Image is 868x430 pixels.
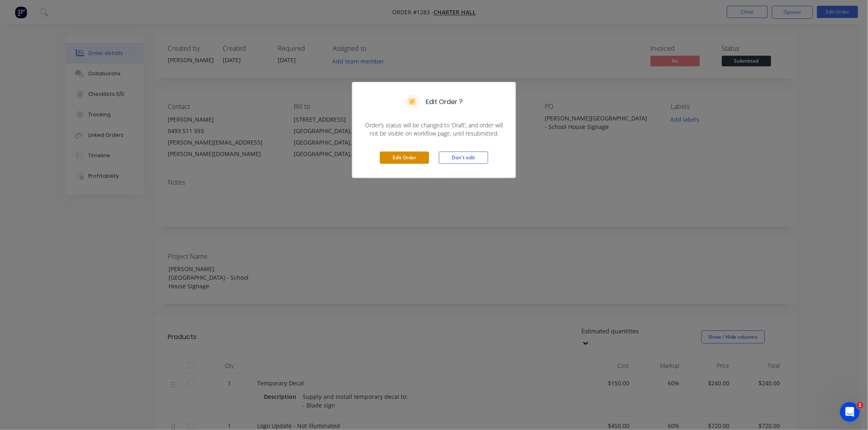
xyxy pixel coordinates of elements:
[439,152,488,164] button: Don't edit
[362,121,506,138] span: Order’s status will be changed to ‘Draft’, and order will not be visible on workflow page, until ...
[857,402,863,409] span: 1
[840,402,860,422] iframe: Intercom live chat
[426,97,463,107] h5: Edit Order ?
[380,152,429,164] button: Edit Order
